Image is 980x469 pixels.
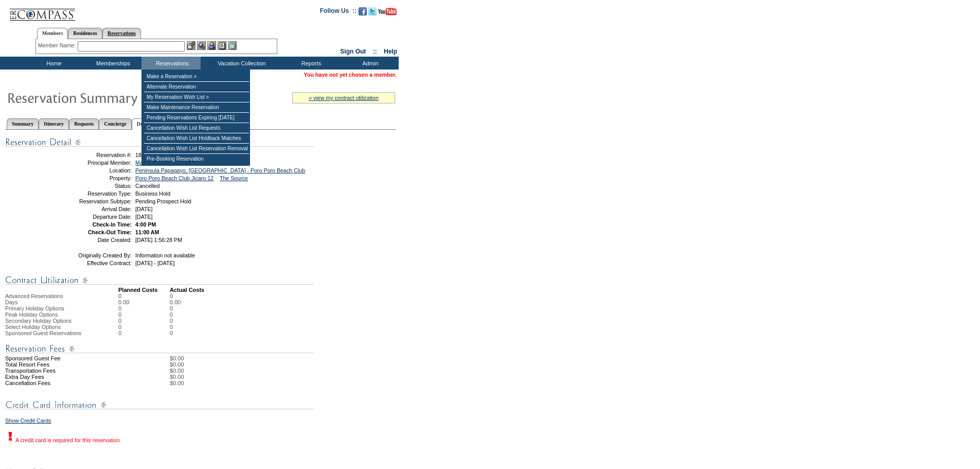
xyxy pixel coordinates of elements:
span: Advanced Reservations [5,293,63,299]
td: Property: [58,175,132,181]
td: Principal Member: [58,160,132,166]
img: Reservation Detail [5,136,314,149]
a: Detail [132,118,155,130]
td: Make a Reservation » [144,72,249,82]
a: Residences [68,28,102,39]
a: Subscribe to our YouTube Channel [378,10,397,16]
span: [DATE] 1:56:28 PM [135,237,182,243]
td: $0.00 [170,380,396,386]
td: Location: [58,167,132,173]
span: Cancelled [135,183,159,189]
td: Reservations [141,57,201,70]
img: Subscribe to our YouTube Channel [378,8,397,15]
div: Member Name: [38,41,78,50]
span: 4:00 PM [135,221,156,228]
span: [DATE] [135,206,153,212]
td: $0.00 [170,368,396,374]
strong: Check-Out Time: [88,229,132,235]
a: Maintenance, ER - [135,160,181,166]
td: Admin [340,57,399,70]
img: b_edit.gif [187,41,195,50]
td: $0.00 [170,361,396,368]
a: Members [37,28,68,39]
td: Extra Day Fees [5,374,118,380]
td: $0.00 [170,374,396,380]
a: Show Credit Cards [5,418,51,424]
img: b_calculator.gif [228,41,237,50]
td: Arrival Date: [58,206,132,212]
td: Planned Costs [118,287,170,293]
img: Become our fan on Facebook [359,7,367,15]
td: Follow Us :: [320,6,357,19]
td: Reservation Type: [58,190,132,197]
td: 0 [170,305,181,311]
a: Poro Poro Beach Club Jicaro 12 [135,175,213,181]
span: 1817749 [135,152,157,158]
img: Reservations [218,41,226,50]
span: Days [5,299,17,305]
a: Sign Out [340,48,366,55]
td: Cancellation Wish List Requests [144,123,249,133]
td: 0 [118,311,170,318]
a: Become our fan on Facebook [359,10,367,16]
span: Peak Holiday Options [5,311,58,318]
a: Help [384,48,397,55]
td: $0.00 [170,355,396,361]
img: Contract Utilization [5,274,314,287]
a: Requests [69,118,99,129]
img: Reservaton Summary [7,87,212,108]
a: Peninsula Papagayo, [GEOGRAPHIC_DATA] - Poro Poro Beach Club [135,167,305,173]
td: Alternate Reservation [144,82,249,92]
td: Pending Reservations Expiring [DATE] [144,113,249,123]
span: [DATE] [135,214,153,220]
td: Make Maintenance Reservation [144,102,249,113]
div: A credit card is required for this reservation. [5,430,121,443]
span: Business Hold [135,190,170,197]
span: You have not yet chosen a member. [304,72,397,78]
img: exclamation.gif [5,430,15,442]
td: 0.00 [170,299,181,305]
a: Summary [7,118,39,129]
a: » view my contract utilization [309,95,379,101]
td: Status: [58,183,132,189]
td: Reports [280,57,340,70]
span: Select Holiday Options [5,324,61,330]
td: 0 [118,330,170,336]
img: Follow us on Twitter [368,7,377,15]
img: View [197,41,206,50]
strong: Check-In Time: [93,221,132,228]
td: 0 [170,324,181,330]
td: Reservation Subtype: [58,198,132,204]
img: Impersonate [207,41,216,50]
span: Secondary Holiday Options [5,318,72,324]
td: Transportation Fees [5,368,118,374]
td: Departure Date: [58,214,132,220]
td: Cancellation Wish List Reservation Removal [144,144,249,154]
td: Reservation #: [58,152,132,158]
td: 0 [118,305,170,311]
span: [DATE] - [DATE] [135,260,175,266]
span: 11:00 AM [135,229,159,235]
span: Primary Holiday Options [5,305,64,311]
span: Information not available [135,252,195,258]
td: Cancellation Wish List Holdback Matches [144,133,249,144]
td: Cancellation Fees [5,380,118,386]
td: 0 [170,311,181,318]
span: :: [373,48,377,55]
td: 0.00 [118,299,170,305]
img: Reservation Fees [5,342,314,355]
td: 0 [118,318,170,324]
td: Memberships [82,57,141,70]
td: Total Resort Fees [5,361,118,368]
img: Credit Card Information [5,398,314,411]
td: Home [23,57,82,70]
a: Concierge [99,118,131,129]
td: Effective Contract: [58,260,132,266]
td: 0 [118,293,170,299]
td: Originally Created By: [58,252,132,258]
td: 0 [170,330,181,336]
td: Actual Costs [170,287,396,293]
a: Follow us on Twitter [368,10,377,16]
td: Date Created: [58,237,132,243]
td: My Reservation Wish List » [144,92,249,102]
